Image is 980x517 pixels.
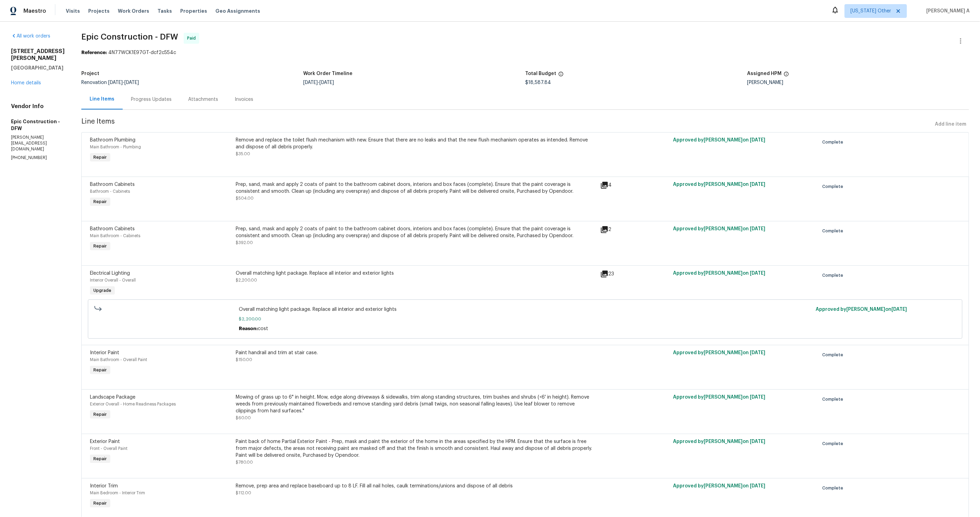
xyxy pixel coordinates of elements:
span: $60.00 [236,416,251,420]
div: 4 [600,181,669,189]
span: [DATE] [750,439,765,444]
div: Line Items [90,96,114,103]
span: [DATE] [124,80,139,85]
div: 23 [600,270,669,278]
span: Exterior Paint [90,439,120,444]
h5: [GEOGRAPHIC_DATA] [11,64,65,71]
span: Interior Overall - Overall [90,278,136,282]
span: Maestro [23,8,46,14]
span: [DATE] [750,484,765,488]
span: Complete [822,351,846,358]
span: Approved by [PERSON_NAME] on [673,484,765,488]
span: [DATE] [750,226,765,231]
span: Main Bathroom - Overall Paint [90,358,147,362]
span: Line Items [81,118,932,131]
span: Landscape Package [90,395,135,400]
span: Repair [91,411,110,418]
h5: Assigned HPM [747,71,782,76]
div: Mowing of grass up to 6" in height. Mow, edge along driveways & sidewalks, trim along standing st... [236,394,596,414]
span: Interior Trim [90,484,118,488]
span: Repair [91,154,110,161]
h4: Vendor Info [11,103,65,110]
span: Repair [91,198,110,205]
span: Complete [822,440,846,447]
span: $150.00 [236,358,252,362]
span: cost [258,326,268,331]
span: - [303,80,334,85]
span: [DATE] [891,307,907,312]
h5: Epic Construction - DFW [11,118,65,132]
div: Prep, sand, mask and apply 2 coats of paint to the bathroom cabinet doors, interiors and box face... [236,181,596,195]
span: Approved by [PERSON_NAME] on [673,226,765,231]
div: Remove and replace the toilet flush mechanism with new. Ensure that there are no leaks and that t... [236,137,596,150]
span: Complete [822,183,846,190]
span: Geo Assignments [215,8,260,14]
span: Complete [822,485,846,492]
b: Reference: [81,50,107,55]
h5: Project [81,71,99,76]
span: [US_STATE] Other [850,8,891,14]
span: Electrical Lighting [90,271,130,276]
span: Approved by [PERSON_NAME] on [673,138,765,143]
span: Bathroom Plumbing [90,138,135,143]
span: The total cost of line items that have been proposed by Opendoor. This sum includes line items th... [558,71,564,80]
span: $2,200.00 [236,278,257,282]
span: The hpm assigned to this work order. [784,71,789,80]
span: Epic Construction - DFW [81,33,178,41]
span: [DATE] [750,271,765,276]
span: [DATE] [750,350,765,355]
span: Approved by [PERSON_NAME] on [673,182,765,187]
h5: Work Order Timeline [303,71,353,76]
span: [PERSON_NAME] A [923,8,970,14]
p: [PERSON_NAME][EMAIL_ADDRESS][DOMAIN_NAME] [11,135,65,152]
div: Attachments [188,96,218,103]
div: Overall matching light package. Replace all interior and exterior lights [236,270,596,277]
div: 2 [600,225,669,234]
span: Complete [822,396,846,403]
span: Repair [91,243,110,250]
span: Complete [822,272,846,279]
span: [DATE] [319,80,334,85]
span: Upgrade [91,287,114,294]
span: Repair [91,500,110,507]
span: [DATE] [108,80,123,85]
span: Visits [66,8,80,14]
span: Repair [91,455,110,462]
span: Complete [822,228,846,234]
span: Approved by [PERSON_NAME] on [673,271,765,276]
span: Approved by [PERSON_NAME] on [673,395,765,400]
span: [DATE] [303,80,318,85]
div: Remove, prep area and replace baseboard up to 8 LF. Fill all nail holes, caulk terminations/union... [236,483,596,489]
span: Approved by [PERSON_NAME] on [673,350,765,355]
span: Main Bathroom - Cabinets [90,234,140,238]
span: Complete [822,139,846,146]
span: $392.00 [236,241,253,245]
span: Main Bedroom - Interior Trim [90,491,145,495]
span: Projects [88,8,110,14]
span: $35.00 [236,152,250,156]
span: $2,200.00 [239,316,812,323]
span: Front - Overall Paint [90,446,127,451]
div: Prep, sand, mask and apply 2 coats of paint to the bathroom cabinet doors, interiors and box face... [236,225,596,239]
span: $504.00 [236,196,254,200]
div: Invoices [235,96,253,103]
div: 4N77WCK1E97GT-dcf2c554c [81,49,969,56]
div: [PERSON_NAME] [747,80,969,85]
div: Paint back of home Partial Exterior Paint - Prep, mask and paint the exterior of the home in the ... [236,438,596,459]
div: Progress Updates [131,96,172,103]
span: Bathroom Cabinets [90,226,135,231]
p: [PHONE_NUMBER] [11,155,65,161]
span: [DATE] [750,395,765,400]
span: $780.00 [236,460,253,464]
span: [DATE] [750,182,765,187]
a: All work orders [11,34,50,39]
span: Exterior Overall - Home Readiness Packages [90,402,176,406]
span: Work Orders [118,8,149,14]
span: Main Bathroom - Plumbing [90,145,141,149]
span: $18,587.84 [525,80,551,85]
span: Properties [180,8,207,14]
div: Paint handrail and trim at stair case. [236,349,596,356]
span: Overall matching light package. Replace all interior and exterior lights [239,306,812,313]
h5: Total Budget [525,71,556,76]
span: $112.00 [236,491,251,495]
